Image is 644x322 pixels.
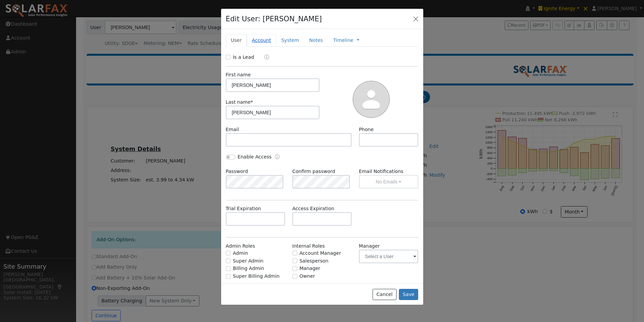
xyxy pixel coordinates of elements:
[276,34,304,47] a: System
[292,251,297,255] input: Account Manager
[359,126,374,133] label: Phone
[226,14,322,24] h4: Edit User: [PERSON_NAME]
[373,289,397,300] button: Cancel
[238,153,272,160] label: Enable Access
[226,258,231,263] input: Super Admin
[226,168,248,175] label: Password
[333,37,353,44] a: Timeline
[292,205,334,212] label: Access Expiration
[226,126,239,133] label: Email
[251,99,253,105] span: Required
[275,153,280,161] a: Enable Access
[226,99,253,106] label: Last name
[359,243,380,250] label: Manager
[399,289,419,300] button: Save
[233,257,264,265] label: Super Admin
[226,274,231,279] input: Super Billing Admin
[292,168,335,175] label: Confirm password
[233,273,280,280] label: Super Billing Admin
[259,54,269,61] a: Lead
[359,250,419,263] input: Select a User
[300,250,341,257] label: Account Manager
[226,243,255,250] label: Admin Roles
[304,34,328,47] a: Notes
[226,266,231,271] input: Billing Admin
[292,243,325,250] label: Internal Roles
[247,34,276,47] a: Account
[300,257,329,265] label: Salesperson
[300,273,315,280] label: Owner
[233,265,264,272] label: Billing Admin
[226,55,231,59] input: Is a Lead
[233,54,254,61] label: Is a Lead
[226,251,231,255] input: Admin
[233,250,248,257] label: Admin
[292,266,297,271] input: Manager
[292,258,297,263] input: Salesperson
[226,205,261,212] label: Trial Expiration
[300,265,320,272] label: Manager
[359,168,419,175] label: Email Notifications
[292,274,297,279] input: Owner
[226,34,247,47] a: User
[226,71,251,78] label: First name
